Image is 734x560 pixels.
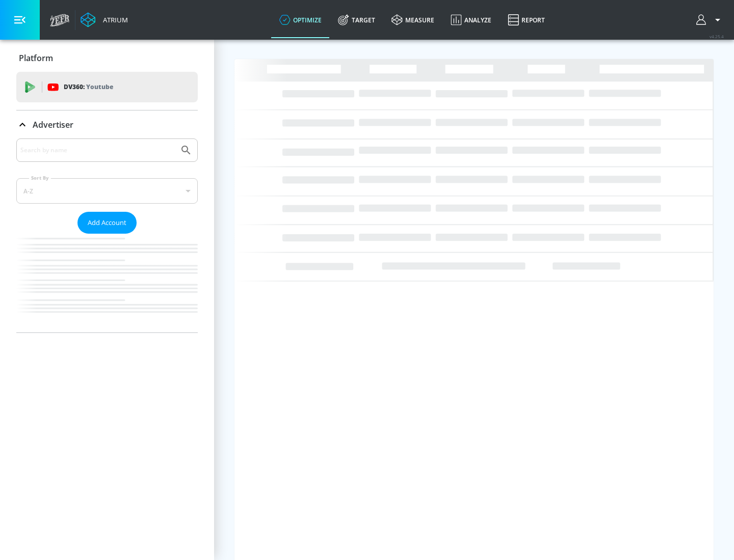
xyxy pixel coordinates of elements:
div: Platform [16,44,198,72]
div: A-Z [16,178,198,204]
a: Report [500,2,553,38]
p: DV360: [64,81,113,93]
div: Atrium [99,15,128,24]
p: Platform [19,52,53,64]
span: Add Account [88,217,126,229]
input: Search by name [20,144,175,157]
p: Advertiser [33,119,73,130]
div: Advertiser [16,138,198,332]
p: Youtube [86,81,113,92]
a: Atrium [81,12,128,27]
a: measure [383,2,442,38]
nav: list of Advertiser [16,234,198,332]
span: v 4.25.4 [710,34,724,39]
div: Advertiser [16,110,198,139]
button: Add Account [77,212,137,234]
a: optimize [271,2,330,38]
div: DV360: Youtube [16,72,198,102]
label: Sort By [29,175,51,181]
a: Analyze [442,2,500,38]
a: Target [330,2,383,38]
